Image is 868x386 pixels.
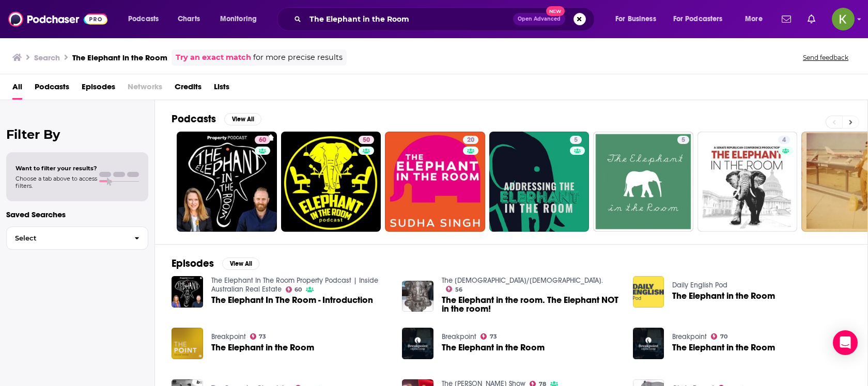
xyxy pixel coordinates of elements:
[681,135,685,146] span: 5
[213,11,270,27] button: open menu
[16,165,97,172] span: Want to filter your results?
[442,343,545,352] a: The Elephant in the Room
[172,257,259,270] a: EpisodesView All
[833,330,858,355] div: Open Intercom Messenger
[738,11,776,27] button: open menu
[224,113,261,125] button: View All
[16,175,97,189] span: Choose a tab above to access filters.
[7,235,126,242] span: Select
[672,292,775,300] a: The Elephant in the Room
[442,296,621,313] a: The Elephant in the room. The Elephant NOT in the room!
[211,343,314,352] a: The Elephant in the Room
[446,286,462,292] a: 56
[633,328,664,359] img: The Elephant in the Room
[672,281,727,289] a: Daily English Pod
[513,13,565,25] button: Open AdvancedNew
[778,136,790,144] a: 4
[677,136,689,144] a: 5
[35,78,69,100] a: Podcasts
[363,135,370,146] span: 50
[281,132,381,232] a: 50
[615,12,656,26] span: For Business
[171,11,206,27] a: Charts
[259,135,266,146] span: 60
[211,276,378,294] a: The Elephant In The Room Property Podcast | Inside Australian Real Estate
[211,296,373,304] a: The Elephant In The Room - Introduction
[220,12,257,26] span: Monitoring
[121,11,172,27] button: open menu
[253,52,343,63] span: for more precise results
[6,227,148,250] button: Select
[546,6,565,16] span: New
[8,9,107,29] img: Podchaser - Follow, Share and Rate Podcasts
[455,287,462,292] span: 56
[832,8,855,30] button: Show profile menu
[745,12,763,26] span: More
[672,332,707,341] a: Breakpoint
[72,53,167,62] h3: The Elephant in the Room
[6,127,148,142] h2: Filter By
[172,276,203,308] img: The Elephant In The Room - Introduction
[673,12,723,26] span: For Podcasters
[385,132,485,232] a: 20
[402,281,433,312] img: The Elephant in the room. The Elephant NOT in the room!
[172,328,203,359] img: The Elephant in the Room
[698,132,798,232] a: 4
[128,12,159,26] span: Podcasts
[128,78,162,100] span: Networks
[672,343,775,352] a: The Elephant in the Room
[593,132,693,232] a: 5
[177,132,277,232] a: 60
[489,132,590,232] a: 5
[832,8,855,30] span: Logged in as kiana38691
[800,53,851,62] button: Send feedback
[295,287,302,292] span: 60
[82,78,115,100] a: Episodes
[778,10,795,28] a: Show notifications dropdown
[214,78,229,100] a: Lists
[359,136,374,144] a: 50
[402,328,433,359] img: The Elephant in the Room
[176,52,251,63] a: Try an exact match
[481,333,497,340] a: 73
[782,135,786,146] span: 4
[570,136,582,144] a: 5
[172,257,214,270] h2: Episodes
[633,276,664,308] img: The Elephant in the Room
[518,17,561,22] span: Open Advanced
[172,112,216,125] h2: Podcasts
[172,112,261,125] a: PodcastsView All
[490,334,497,339] span: 73
[467,135,474,146] span: 20
[442,332,476,341] a: Breakpoint
[667,11,738,27] button: open menu
[175,78,202,100] a: Credits
[250,333,267,340] a: 73
[711,333,727,340] a: 70
[574,135,578,146] span: 5
[608,11,669,27] button: open menu
[720,334,727,339] span: 70
[259,334,266,339] span: 73
[178,12,200,26] span: Charts
[287,7,605,31] div: Search podcasts, credits, & more...
[442,276,603,285] a: The Hindu/Yoga Dharma.
[12,78,22,100] a: All
[211,332,246,341] a: Breakpoint
[6,210,148,219] p: Saved Searches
